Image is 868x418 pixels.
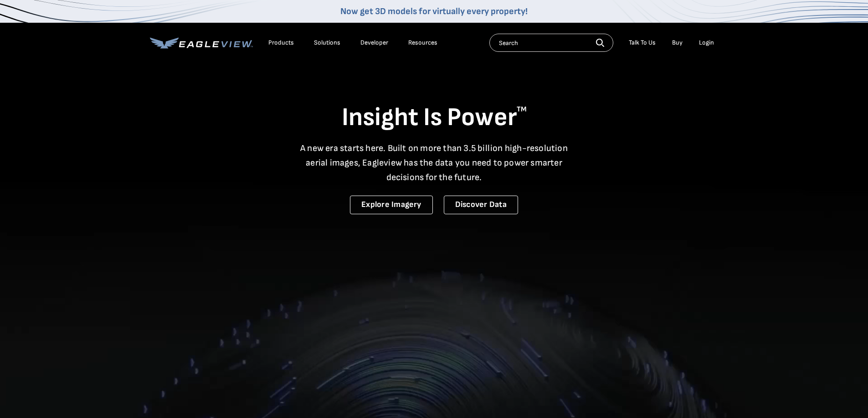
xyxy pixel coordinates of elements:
a: Now get 3D models for virtually every property! [340,6,528,17]
div: Products [268,39,294,47]
sup: TM [517,105,527,114]
a: Buy [672,39,683,47]
div: Login [699,39,714,47]
h1: Insight Is Power [150,102,719,134]
a: Discover Data [444,196,518,214]
p: A new era starts here. Built on more than 3.5 billion high-resolution aerial images, Eagleview ha... [295,141,574,185]
a: Developer [360,39,388,47]
div: Talk To Us [629,39,656,47]
div: Resources [408,39,437,47]
div: Solutions [314,39,340,47]
a: Explore Imagery [350,196,433,214]
input: Search [489,34,613,52]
